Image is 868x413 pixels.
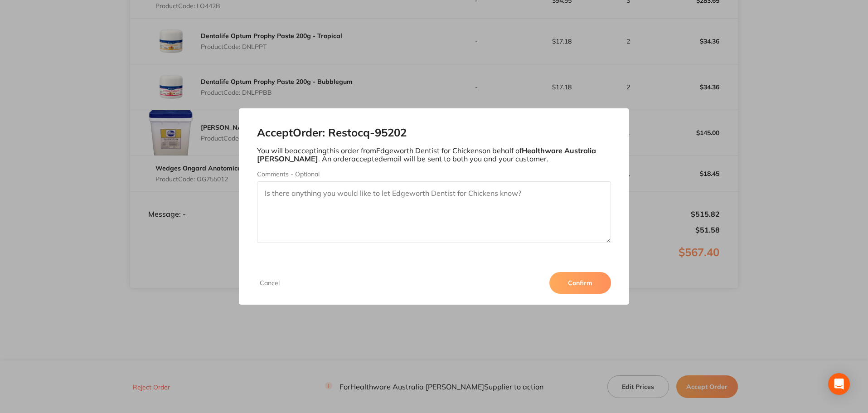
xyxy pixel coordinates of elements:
[257,146,611,163] p: You will be accepting this order from Edgeworth Dentist for Chickens on behalf of . An order acce...
[257,126,611,139] h2: Accept Order: Restocq- 95202
[828,373,850,395] div: Open Intercom Messenger
[257,146,596,163] b: Healthware Australia [PERSON_NAME]
[257,170,611,178] label: Comments - Optional
[257,279,282,287] button: Cancel
[549,272,611,294] button: Confirm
